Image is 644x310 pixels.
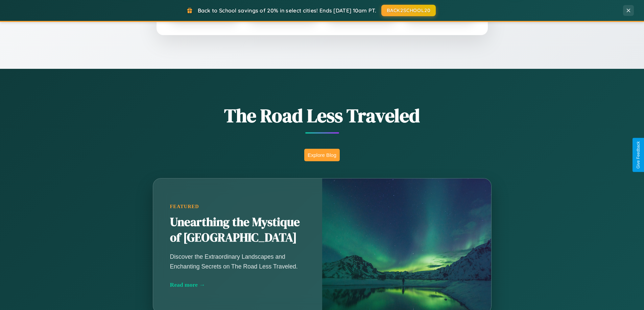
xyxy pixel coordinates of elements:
[304,149,340,161] button: Explore Blog
[170,215,305,246] h2: Unearthing the Mystique of [GEOGRAPHIC_DATA]
[170,281,305,288] div: Read more →
[170,252,305,271] p: Discover the Extraordinary Landscapes and Enchanting Secrets on The Road Less Traveled.
[170,204,305,209] div: Featured
[636,141,641,169] div: Give Feedback
[381,5,436,16] button: BACK2SCHOOL20
[198,7,376,14] span: Back to School savings of 20% in select cities! Ends [DATE] 10am PT.
[119,103,525,129] h1: The Road Less Traveled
